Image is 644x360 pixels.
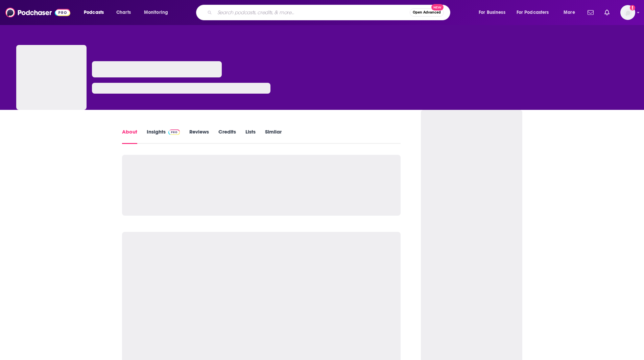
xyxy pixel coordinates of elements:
[620,5,635,20] span: Logged in as LTsub
[602,7,612,18] a: Show notifications dropdown
[84,8,104,17] span: Podcasts
[630,5,635,10] svg: Add a profile image
[512,7,559,18] button: open menu
[479,8,505,17] span: For Business
[168,129,180,135] img: Podchaser Pro
[147,128,180,144] a: InsightsPodchaser Pro
[245,128,256,144] a: Lists
[474,7,514,18] button: open menu
[215,7,410,18] input: Search podcasts, credits, & more...
[202,5,457,20] div: Search podcasts, credits, & more...
[620,5,635,20] button: Show profile menu
[410,8,444,17] button: Open AdvancedNew
[517,8,549,17] span: For Podcasters
[413,11,441,14] span: Open Advanced
[5,6,70,19] img: Podchaser - Follow, Share and Rate Podcasts
[112,7,135,18] a: Charts
[189,128,209,144] a: Reviews
[122,128,137,144] a: About
[144,8,168,17] span: Monitoring
[431,4,444,10] span: New
[79,7,113,18] button: open menu
[218,128,236,144] a: Credits
[564,8,575,17] span: More
[620,5,635,20] img: User Profile
[139,7,177,18] button: open menu
[585,7,596,18] a: Show notifications dropdown
[265,128,282,144] a: Similar
[116,8,131,17] span: Charts
[559,7,583,18] button: open menu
